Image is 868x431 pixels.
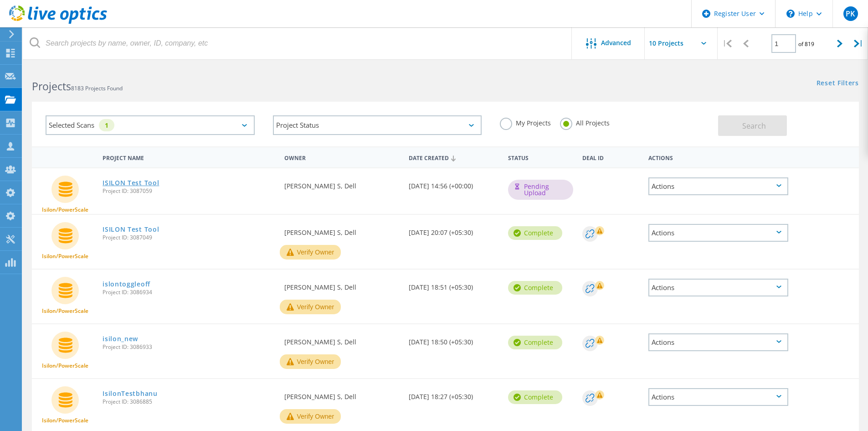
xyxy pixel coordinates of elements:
[42,418,88,423] span: Isilon/PowerScale
[9,19,107,26] a: Live Optics Dashboard
[648,333,788,351] div: Actions
[103,290,275,295] span: Project ID: 3086934
[817,80,859,88] a: Reset Filters
[503,149,578,166] div: Status
[103,188,275,194] span: Project ID: 3087059
[578,149,644,166] div: Deal Id
[508,226,562,240] div: Complete
[98,149,280,166] div: Project Name
[849,27,868,60] div: |
[99,119,114,131] div: 1
[280,409,341,424] button: Verify Owner
[280,270,404,300] div: [PERSON_NAME] S, Dell
[103,336,138,342] a: isilon_new
[718,115,787,136] button: Search
[404,149,503,166] div: Date Created
[103,390,158,397] a: IsilonTestbhanu
[32,79,71,93] b: Projects
[648,224,788,242] div: Actions
[280,379,404,409] div: [PERSON_NAME] S, Dell
[103,281,150,287] a: islontoggleoff
[42,308,88,314] span: Isilon/PowerScale
[42,207,88,213] span: Isilon/PowerScale
[280,245,341,260] button: Verify Owner
[648,279,788,296] div: Actions
[718,27,736,60] div: |
[42,254,88,259] span: Isilon/PowerScale
[46,115,255,135] div: Selected Scans
[23,27,572,59] input: Search projects by name, owner, ID, company, etc
[103,399,275,405] span: Project ID: 3086885
[508,336,562,349] div: Complete
[798,40,814,48] span: of 819
[280,300,341,314] button: Verify Owner
[280,215,404,245] div: [PERSON_NAME] S, Dell
[560,118,610,126] label: All Projects
[280,354,341,369] button: Verify Owner
[404,324,503,354] div: [DATE] 18:50 (+05:30)
[508,281,562,295] div: Complete
[103,180,159,186] a: ISILON Test Tool
[273,115,482,135] div: Project Status
[742,121,766,131] span: Search
[42,363,88,369] span: Isilon/PowerScale
[404,168,503,198] div: [DATE] 14:56 (+00:00)
[280,324,404,354] div: [PERSON_NAME] S, Dell
[500,118,551,126] label: My Projects
[280,149,404,166] div: Owner
[103,235,275,240] span: Project ID: 3087049
[404,270,503,300] div: [DATE] 18:51 (+05:30)
[644,149,793,166] div: Actions
[103,344,275,350] span: Project ID: 3086933
[846,10,855,17] span: PK
[71,84,123,92] span: 8183 Projects Found
[404,215,503,245] div: [DATE] 20:07 (+05:30)
[280,168,404,198] div: [PERSON_NAME] S, Dell
[103,226,159,233] a: ISILON Test Tool
[404,379,503,409] div: [DATE] 18:27 (+05:30)
[648,177,788,195] div: Actions
[786,10,795,18] svg: \n
[508,390,562,404] div: Complete
[648,388,788,406] div: Actions
[601,40,631,46] span: Advanced
[508,180,573,200] div: Pending Upload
